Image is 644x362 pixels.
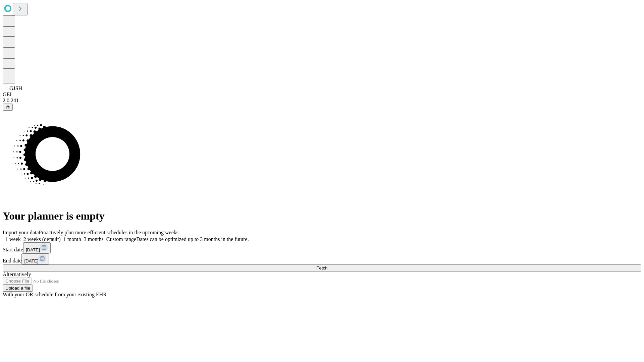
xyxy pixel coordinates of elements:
span: 3 months [84,236,104,242]
button: [DATE] [21,253,49,264]
span: With your OR schedule from your existing EHR [3,292,107,297]
span: GJSH [9,85,22,91]
button: [DATE] [23,242,51,253]
button: @ [3,104,13,111]
button: Upload a file [3,285,33,292]
span: Import your data [3,230,39,235]
div: End date [3,253,641,264]
button: Fetch [3,264,641,271]
span: 2 weeks (default) [23,236,61,242]
span: 1 month [63,236,81,242]
h1: Your planner is empty [3,210,641,222]
span: [DATE] [24,258,38,263]
span: Proactively plan more efficient schedules in the upcoming weeks. [39,230,180,235]
span: Dates can be optimized up to 3 months in the future. [136,236,249,242]
span: [DATE] [26,247,40,252]
span: Alternatively [3,271,31,277]
span: Custom range [106,236,136,242]
div: GEI [3,92,641,98]
div: 2.0.241 [3,98,641,104]
span: @ [5,105,10,110]
span: Fetch [316,265,327,270]
span: 1 week [5,236,21,242]
div: Start date [3,242,641,253]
